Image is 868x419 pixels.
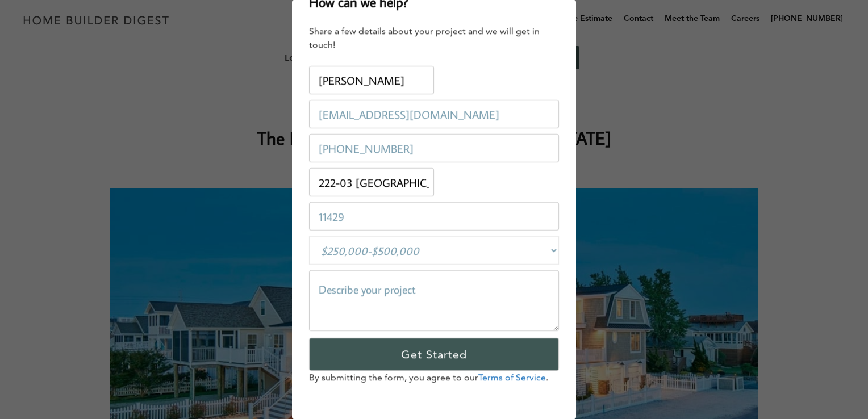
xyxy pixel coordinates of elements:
[309,168,434,196] input: Project Address
[309,134,559,162] input: Phone Number
[309,338,559,371] input: Get Started
[650,338,854,405] iframe: Drift Widget Chat Controller
[309,100,559,128] input: Email Address
[309,66,434,94] input: Name
[309,202,559,231] input: Zip Code
[478,372,546,383] a: Terms of Service
[309,24,559,52] div: Share a few details about your project and we will get in touch!
[309,371,559,384] p: By submitting the form, you agree to our .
